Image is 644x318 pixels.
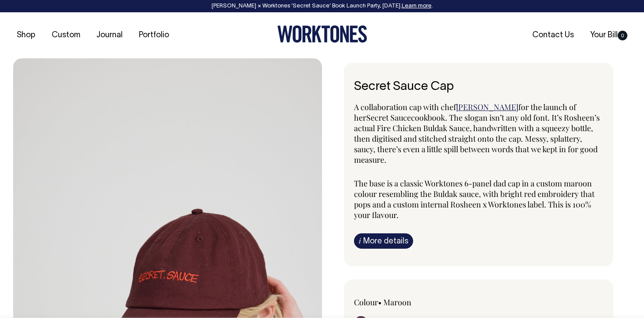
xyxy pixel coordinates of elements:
div: Colour [354,297,454,307]
a: Portfolio [135,28,173,43]
span: i [359,236,361,245]
p: The base is a classic Worktones 6-panel dad cap in a custom maroon colour resembling the Buldak s... [354,178,603,220]
a: Contact Us [529,28,577,43]
span: for the launch of her [354,102,576,123]
a: [PERSON_NAME] [456,102,518,112]
a: Your Bill0 [587,28,631,43]
a: Shop [13,28,39,43]
label: Maroon [383,297,411,307]
span: • [378,297,382,307]
span: cookbook. The slogan isn’t any old font. It’s Rosheen’s actual Fire Chicken Buldak Sauce, handwri... [354,112,600,165]
div: [PERSON_NAME] × Worktones ‘Secret Sauce’ Book Launch Party, [DATE]. . [9,3,635,9]
a: Learn more [402,4,432,9]
h1: Secret Sauce Cap [354,80,603,94]
a: Journal [93,28,126,43]
a: Custom [48,28,84,43]
span: Secret Sauce [366,112,411,123]
span: A collaboration cap with chef [354,102,456,112]
a: iMore details [354,233,413,249]
span: 0 [618,31,627,40]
